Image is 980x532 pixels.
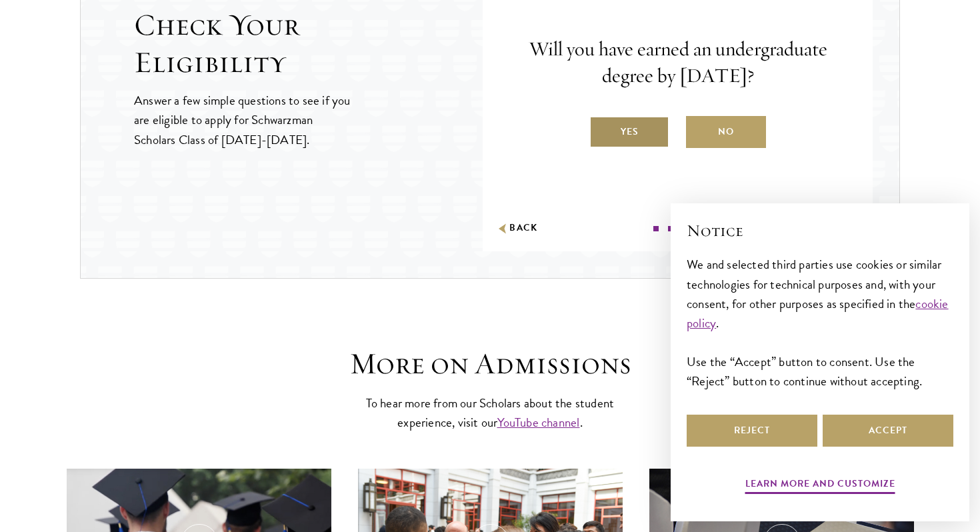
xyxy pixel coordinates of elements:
button: Back [496,221,538,235]
a: YouTube channel [497,413,580,432]
p: Will you have earned an undergraduate degree by [DATE]? [523,36,833,89]
h2: Notice [687,219,953,242]
p: Answer a few simple questions to see if you are eligible to apply for Schwarzman Scholars Class o... [134,91,352,149]
button: Learn more and customize [745,475,895,496]
a: cookie policy [687,294,949,333]
p: To hear more from our Scholars about the student experience, visit our . [360,393,620,432]
button: Accept [823,415,953,447]
h3: More on Admissions [283,345,697,383]
button: Reject [687,415,817,447]
h2: Check Your Eligibility [134,7,483,81]
div: We and selected third parties use cookies or similar technologies for technical purposes and, wit... [687,255,953,390]
label: Yes [589,116,669,148]
label: No [686,116,766,148]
